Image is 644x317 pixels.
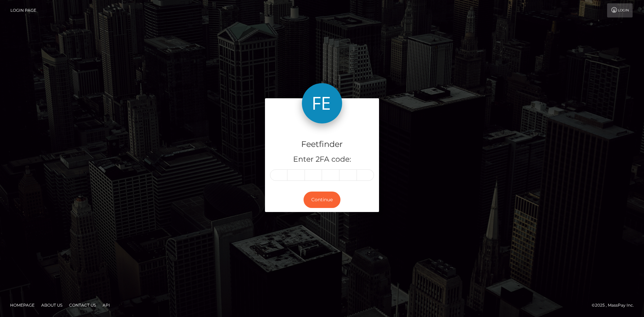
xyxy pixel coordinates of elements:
[10,3,36,17] a: Login Page
[7,300,37,310] a: Homepage
[607,3,633,17] a: Login
[66,300,99,310] a: Contact Us
[592,302,639,309] div: © 2025 , MassPay Inc.
[304,192,340,208] button: Continue
[270,154,374,165] h5: Enter 2FA code:
[302,83,342,123] img: Feetfinder
[100,300,113,310] a: API
[39,300,65,310] a: About Us
[270,139,374,150] h4: Feetfinder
